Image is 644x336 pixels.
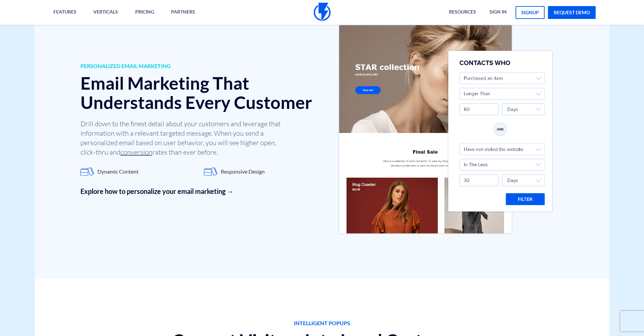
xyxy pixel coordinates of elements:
[97,168,139,176] span: Dynamic Content
[120,148,152,156] u: conversion
[80,62,317,70] span: PERSONALIZED EMAIL MARKETING
[159,319,485,327] span: Intelligent POPUPS
[80,119,283,157] p: Drill down to the finest detail about your customers and leverage that information with a relevan...
[80,73,317,112] h2: Email Marketing That Understands Every Customer
[80,186,317,196] a: Explore how to personalize your email marketing →
[221,168,265,176] span: Responsive Design
[516,6,545,19] a: signup
[548,6,596,19] a: request demo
